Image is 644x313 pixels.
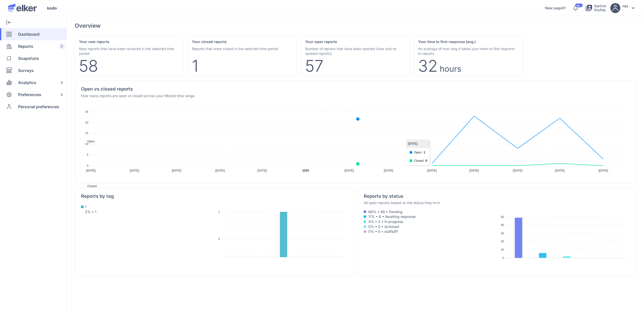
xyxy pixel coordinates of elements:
span: 0% • 0 • ssdfsdf1 [367,229,495,234]
div: New reports that have been received in the selected time period [79,46,179,56]
tspan: 30 [501,231,504,234]
div: Your time to first response (avg.) [418,39,518,44]
span: 11% • 6 • Awaiting response [367,214,495,219]
tspan: 40 [501,223,504,226]
div: Reports by tag [81,194,114,199]
span: Reports [18,40,33,52]
tspan: 50 [501,215,504,218]
span: 86% • 49 • Pending [367,209,495,214]
tspan: 20 [501,240,504,243]
div: Number of reports that have been opened (new and re-opened reports) [305,46,406,56]
span: Closed [84,184,97,188]
tspan: 0 [218,238,220,241]
div: An average of how long it takes your team to first respond to reports [418,46,518,56]
tspan: 0 [502,256,504,259]
div: All open reports based on the status they're in [364,200,440,205]
div: Reports by status [364,194,440,199]
tspan: [DATE] [86,169,96,172]
div: Open vs closed reports [81,87,194,91]
div: Your closed reports [192,39,292,44]
div: 58 [79,60,98,72]
tspan: 1 [218,210,220,213]
tspan: 0 [87,164,88,167]
span: 4% • 2 • In progress [367,219,495,224]
span: Open [84,140,95,143]
span: Preferences [18,89,41,101]
span: Snapshots [18,52,39,64]
span: 2% • 1 [81,210,96,214]
img: Elker [8,4,37,12]
div: Hours [440,66,461,72]
span: 99+ [576,4,581,7]
div: Your new reports [79,39,179,44]
tspan: 5 [87,153,88,156]
span: Switch Profile [594,4,606,12]
div: Reports that were closed in the selected time period [192,46,292,51]
div: How many reports are open or closed across your filtered time range [81,93,194,98]
span: Analytics [18,76,36,89]
tspan: 10 [85,142,88,145]
span: Dashboard [18,28,39,40]
tspan: 20 [85,121,88,124]
div: 57 [305,60,324,72]
div: Overview [75,22,101,29]
span: 1 [85,204,86,209]
span: Surveys [18,64,34,76]
tspan: 25 [85,110,88,113]
div: 1 [192,60,198,72]
img: svg%3e [632,7,634,9]
span: kodo [47,5,57,11]
span: 0% • 0 • Actioned [367,224,495,229]
img: avatar [610,3,620,13]
span: Personal preferences [18,101,59,113]
tspan: 10 [501,248,504,251]
h5: naz [622,4,628,8]
tspan: 15 [85,132,88,135]
div: Your open reports [305,39,406,44]
a: New page11 [545,6,566,10]
div: 32 [418,60,438,72]
p: - [622,8,628,12]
